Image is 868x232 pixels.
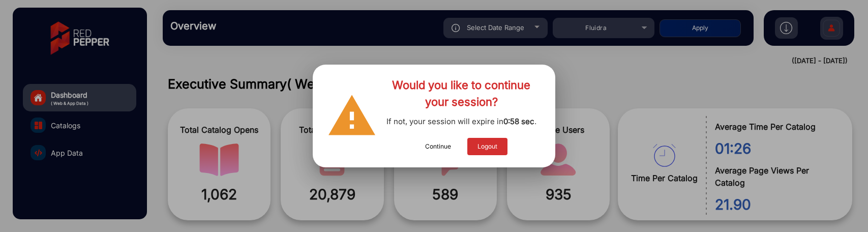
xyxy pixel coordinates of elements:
p: If not, your session will expire in . [379,115,543,128]
p: Would you like to continue your session? [379,77,543,110]
button: Logout [467,138,507,155]
button: Continue [415,138,461,155]
strong: 0:58 sec [503,117,534,126]
mat-icon: warning [326,91,377,141]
